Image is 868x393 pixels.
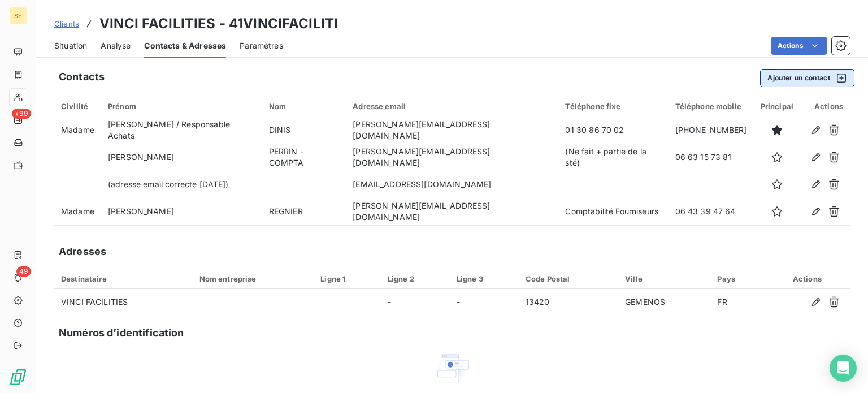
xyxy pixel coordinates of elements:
[346,144,558,171] td: [PERSON_NAME][EMAIL_ADDRESS][DOMAIN_NAME]
[61,274,186,283] div: Destinataire
[388,274,443,283] div: Ligne 2
[353,102,552,111] div: Adresse email
[771,37,827,55] button: Actions
[54,116,101,144] td: Madame
[59,244,106,260] h5: Adresses
[262,198,346,225] td: REGNIER
[830,355,857,382] div: Open Intercom Messenger
[54,198,101,225] td: Madame
[101,40,131,51] span: Analyse
[717,274,757,283] div: Pays
[434,350,470,386] img: Empty state
[199,274,307,283] div: Nom entreprise
[675,102,747,111] div: Téléphone mobile
[108,102,255,111] div: Prénom
[9,7,27,25] div: SE
[618,289,710,316] td: GEMENOS
[144,40,226,51] span: Contacts & Adresses
[519,289,618,316] td: 13420
[54,19,79,28] span: Clients
[101,171,262,198] td: (adresse email correcte [DATE])
[669,198,754,225] td: 06 43 39 47 64
[760,69,854,87] button: Ajouter un contact
[320,274,374,283] div: Ligne 1
[101,198,262,225] td: [PERSON_NAME]
[12,109,31,119] span: +99
[346,198,558,225] td: [PERSON_NAME][EMAIL_ADDRESS][DOMAIN_NAME]
[558,116,668,144] td: 01 30 86 70 02
[526,274,611,283] div: Code Postal
[16,266,31,277] span: 49
[346,171,558,198] td: [EMAIL_ADDRESS][DOMAIN_NAME]
[59,325,184,341] h5: Numéros d’identification
[558,144,668,171] td: (Ne fait + partie de la sté)
[101,116,262,144] td: [PERSON_NAME] / Responsable Achats
[61,102,94,111] div: Civilité
[558,198,668,225] td: Comptabilité Fourniseurs
[262,144,346,171] td: PERRIN - COMPTA
[54,40,87,51] span: Situation
[761,102,793,111] div: Principal
[669,144,754,171] td: 06 63 15 73 81
[54,18,79,29] a: Clients
[771,274,843,283] div: Actions
[9,368,27,386] img: Logo LeanPay
[99,14,338,34] h3: VINCI FACILITIES - 41VINCIFACILITI
[625,274,704,283] div: Ville
[262,116,346,144] td: DINIS
[269,102,340,111] div: Nom
[101,144,262,171] td: [PERSON_NAME]
[710,289,764,316] td: FR
[59,69,105,85] h5: Contacts
[346,116,558,144] td: [PERSON_NAME][EMAIL_ADDRESS][DOMAIN_NAME]
[9,111,27,129] a: +99
[807,102,843,111] div: Actions
[54,289,193,316] td: VINCI FACILITIES
[457,274,512,283] div: Ligne 3
[381,289,450,316] td: -
[565,102,661,111] div: Téléphone fixe
[669,116,754,144] td: [PHONE_NUMBER]
[450,289,519,316] td: -
[240,40,283,51] span: Paramètres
